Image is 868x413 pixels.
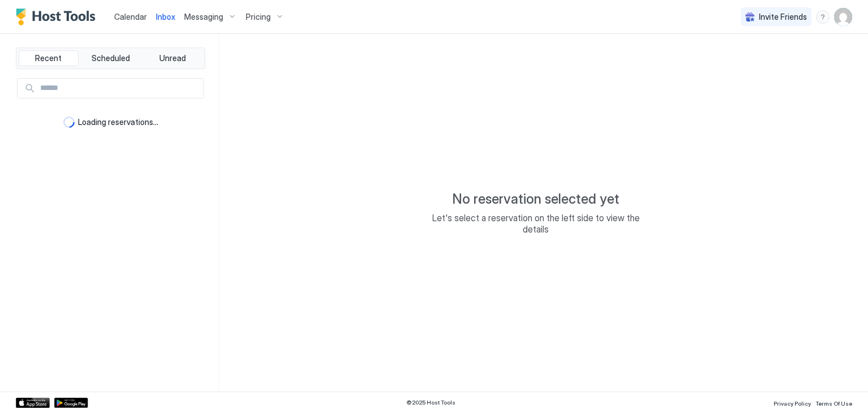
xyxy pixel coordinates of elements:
[452,191,619,208] span: No reservation selected yet
[35,53,62,63] span: Recent
[423,212,649,235] span: Let's select a reservation on the left side to view the details
[54,398,88,408] a: Google Play Store
[159,53,186,63] span: Unread
[63,117,75,128] div: loading
[78,117,158,127] span: Loading reservations...
[16,398,50,408] a: App Store
[815,400,852,407] span: Terms Of Use
[834,8,852,26] div: User profile
[815,397,852,408] a: Terms Of Use
[81,50,141,66] button: Scheduled
[184,12,223,22] span: Messaging
[16,8,101,25] a: Host Tools Logo
[92,53,130,63] span: Scheduled
[406,399,455,406] span: © 2025 Host Tools
[114,12,147,21] span: Calendar
[16,48,205,69] div: tab-group
[142,50,202,66] button: Unread
[114,11,147,23] a: Calendar
[246,12,271,22] span: Pricing
[36,79,203,98] input: Input Field
[774,400,811,407] span: Privacy Policy
[774,397,811,408] a: Privacy Policy
[816,10,830,24] div: menu
[156,12,175,21] span: Inbox
[156,11,175,23] a: Inbox
[19,50,79,66] button: Recent
[759,12,807,22] span: Invite Friends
